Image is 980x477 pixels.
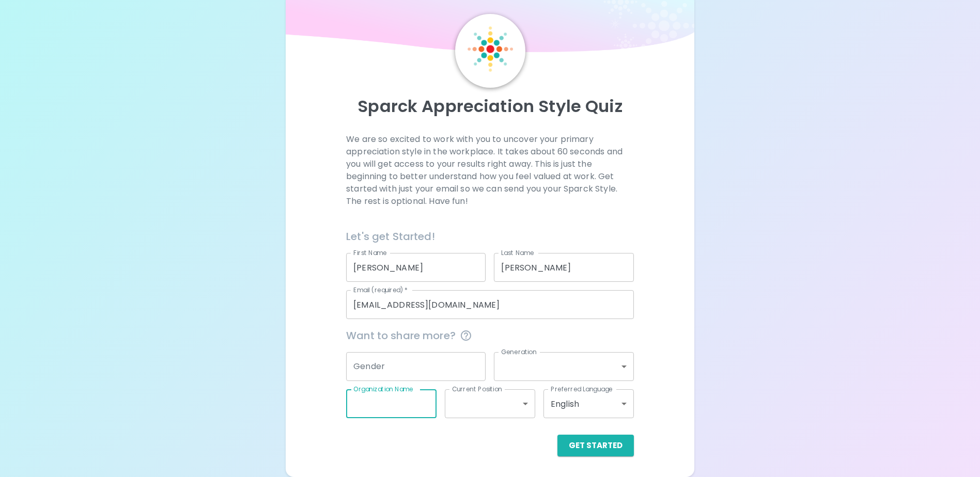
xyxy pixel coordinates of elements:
label: Organization Name [353,385,413,393]
svg: This information is completely confidential and only used for aggregated appreciation studies at ... [460,329,472,342]
button: Get Started [557,435,634,456]
span: Want to share more? [346,327,634,344]
label: First Name [353,248,387,257]
div: English [543,389,634,418]
img: Sparck Logo [468,26,513,72]
p: We are so excited to work with you to uncover your primary appreciation style in the workplace. I... [346,133,634,208]
p: Sparck Appreciation Style Quiz [298,96,681,117]
label: Preferred Language [551,385,613,393]
label: Current Position [452,385,502,393]
label: Email (required) [353,285,408,294]
label: Last Name [501,248,534,257]
label: Generation [501,347,537,356]
h6: Let's get Started! [346,228,634,245]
